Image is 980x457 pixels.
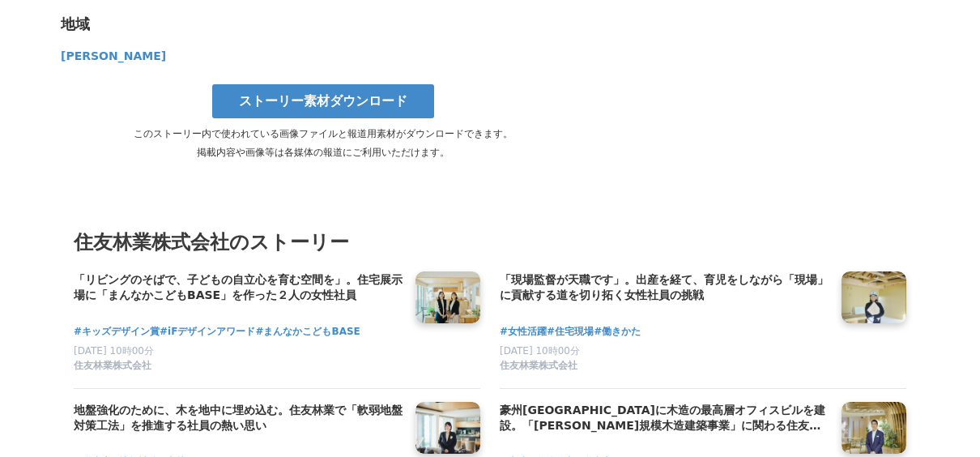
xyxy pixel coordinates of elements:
a: ストーリー素材ダウンロード [212,84,434,118]
div: 地域 [61,15,579,34]
a: #住宅現場 [547,324,594,340]
p: このストーリー内で使われている画像ファイルと報道用素材がダウンロードできます。 掲載内容や画像等は各媒体の報道にご利用いただけます。 [61,125,586,160]
a: 地盤強化のために、木を地中に埋め込む。住友林業で「軟弱地盤対策工法」を推進する社員の熱い思い [74,402,403,436]
a: #iFデザインアワード [160,324,255,340]
span: [DATE] 10時00分 [500,345,580,357]
a: #働きかた [594,324,641,340]
h4: 地盤強化のために、木を地中に埋め込む。住友林業で「軟弱地盤対策工法」を推進する社員の熱い思い [74,402,403,435]
a: 「リビングのそばで、子どもの自立心を育む空間を」。住宅展示場に「まんなかこどもBASE」を作った２人の女性社員 [74,271,403,305]
span: 住友林業株式会社 [500,359,577,373]
a: 豪州[GEOGRAPHIC_DATA]に木造の最高層オフィスビルを建設。「[PERSON_NAME]規模木造建築事業」に関わる住友林業社員のキャリアと展望 [500,402,829,436]
a: [PERSON_NAME] [61,53,166,62]
a: 住友林業株式会社 [74,359,403,375]
span: 住友林業株式会社 [74,359,151,373]
a: #まんなかこどもBASE [255,324,360,340]
a: 住友林業株式会社 [500,359,829,375]
span: [DATE] 10時00分 [74,345,154,357]
h3: 住友林業株式会社のストーリー [74,227,906,258]
a: #女性活躍 [500,324,547,340]
span: [PERSON_NAME] [61,49,166,62]
h4: 豪州[GEOGRAPHIC_DATA]に木造の最高層オフィスビルを建設。「[PERSON_NAME]規模木造建築事業」に関わる住友林業社員のキャリアと展望 [500,402,829,435]
a: 「現場監督が天職です」。出産を経て、育児をしながら「現場」に貢献する道を切り拓く女性社員の挑戦 [500,271,829,305]
a: #キッズデザイン賞 [74,324,160,340]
